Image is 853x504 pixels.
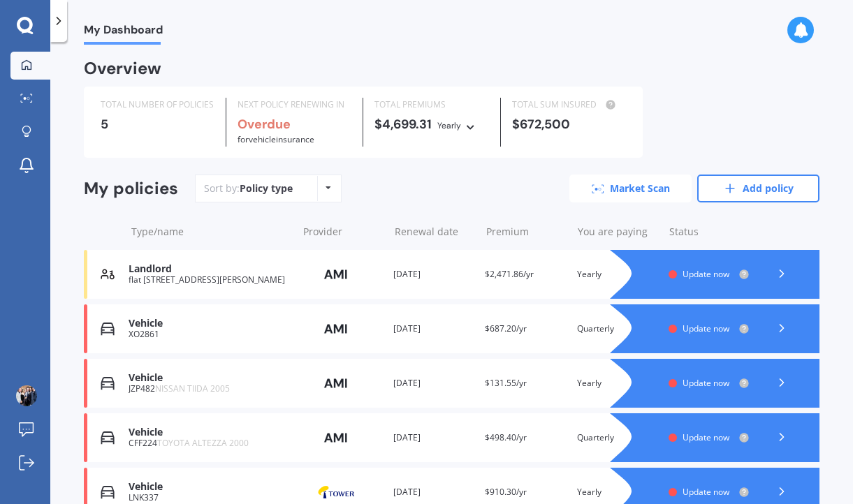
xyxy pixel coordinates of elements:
div: My policies [84,179,178,199]
span: Update now [683,377,729,389]
div: Vehicle [129,372,290,384]
div: 5 [101,117,214,131]
div: Quarterly [577,322,658,336]
span: NISSAN TIIDA 2005 [155,383,230,394]
div: TOTAL NUMBER OF POLICIES [101,98,214,112]
div: [DATE] [393,376,474,390]
div: Premium [486,225,567,239]
div: You are paying [578,225,658,239]
div: Vehicle [129,427,290,438]
span: My Dashboard [84,23,163,42]
div: [DATE] [393,322,474,336]
img: picture [16,385,37,406]
div: [DATE] [393,267,474,281]
div: Sort by: [204,181,293,195]
div: JZP482 [129,384,290,394]
img: Landlord [101,267,115,281]
div: Yearly [577,267,658,281]
div: Renewal date [395,225,475,239]
div: NEXT POLICY RENEWING IN [238,98,351,112]
div: XO2861 [129,329,290,339]
div: Vehicle [129,481,290,493]
div: Type/name [131,225,292,239]
img: AMI [301,370,371,396]
div: Overview [84,61,161,75]
div: [DATE] [393,485,474,499]
div: LNK337 [129,493,290,503]
div: [DATE] [393,431,474,445]
span: Update now [683,486,729,498]
span: TOYOTA ALTEZZA 2000 [157,437,249,449]
span: for Vehicle insurance [238,133,314,145]
span: Update now [683,431,729,443]
div: $4,699.31 [374,117,488,133]
span: $910.30/yr [485,486,527,498]
img: Vehicle [101,322,115,336]
a: Market Scan [569,175,692,202]
div: Vehicle [129,318,290,329]
img: Vehicle [101,376,115,390]
img: AMI [301,261,371,288]
div: Provider [303,225,384,239]
span: Update now [683,323,729,334]
div: Landlord [129,263,290,275]
div: Quarterly [577,431,658,445]
div: Yearly [437,119,461,133]
div: Yearly [577,485,658,499]
div: Policy type [240,181,293,195]
div: Status [669,225,750,239]
div: TOTAL PREMIUMS [374,98,488,112]
b: Overdue [238,116,291,133]
img: AMI [301,316,371,342]
div: $672,500 [512,117,626,131]
div: flat [STREET_ADDRESS][PERSON_NAME] [129,275,290,285]
img: Vehicle [101,485,115,499]
a: Add policy [697,175,819,202]
img: AMI [301,424,371,451]
div: Yearly [577,376,658,390]
span: Update now [683,268,729,280]
span: $498.40/yr [485,431,527,443]
div: TOTAL SUM INSURED [512,98,626,112]
span: $687.20/yr [485,323,527,334]
span: $131.55/yr [485,377,527,389]
img: Vehicle [101,431,115,445]
div: CFF224 [129,438,290,448]
span: $2,471.86/yr [485,268,534,280]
